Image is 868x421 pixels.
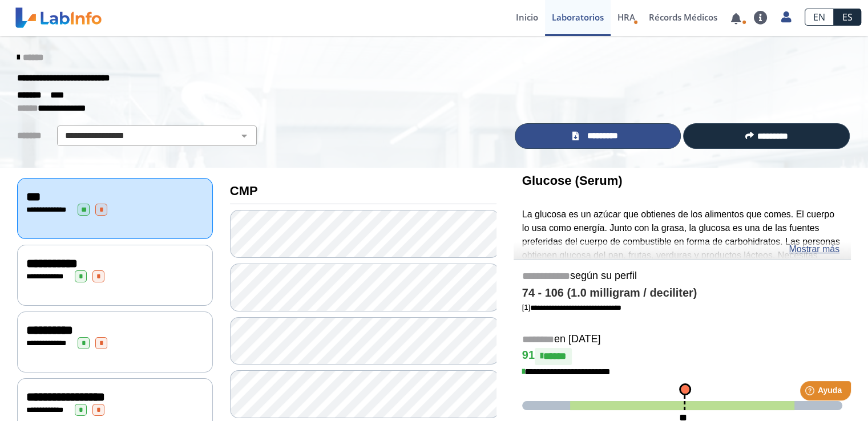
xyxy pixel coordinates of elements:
b: Glucose (Serum) [522,173,623,188]
a: [1] [522,303,621,311]
h4: 74 - 106 (1.0 milligram / deciliter) [522,286,842,300]
a: Mostrar más [789,242,839,256]
p: La glucosa es un azúcar que obtienes de los alimentos que comes. El cuerpo lo usa como energía. J... [522,208,842,303]
span: HRA [617,11,635,23]
a: EN [805,9,834,26]
a: ES [834,9,861,26]
h5: en [DATE] [522,333,842,346]
b: CMP [230,184,258,198]
iframe: Help widget launcher [766,377,855,408]
h4: 91 [522,348,842,365]
h5: según su perfil [522,270,842,283]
